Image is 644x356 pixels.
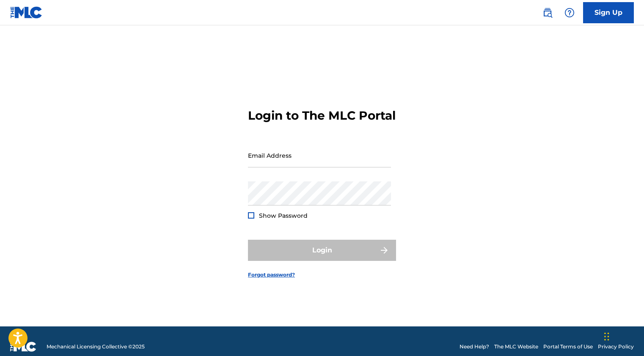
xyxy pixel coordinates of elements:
a: Portal Terms of Use [543,343,593,351]
div: Arrastrar [604,324,609,349]
a: Forgot password? [248,271,295,279]
img: help [564,8,575,18]
a: The MLC Website [494,343,538,351]
div: Widget de chat [602,315,644,356]
h3: Login to The MLC Portal [248,108,396,123]
img: search [542,8,553,18]
div: Help [561,4,578,21]
img: logo [10,342,36,352]
a: Sign Up [583,2,634,23]
a: Need Help? [460,343,489,351]
span: Mechanical Licensing Collective © 2025 [47,343,145,351]
a: Privacy Policy [598,343,634,351]
a: Public Search [539,4,556,21]
iframe: Chat Widget [602,315,644,356]
img: MLC Logo [10,6,43,19]
span: Show Password [259,212,308,219]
